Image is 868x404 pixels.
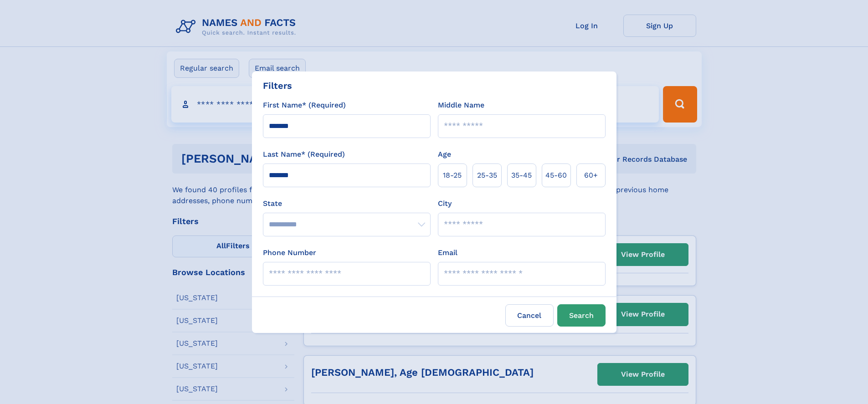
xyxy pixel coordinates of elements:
[443,170,462,181] span: 18‑25
[477,170,497,181] span: 25‑35
[584,170,598,181] span: 60+
[505,304,554,327] label: Cancel
[263,100,346,111] label: First Name* (Required)
[263,198,431,209] label: State
[557,304,606,327] button: Search
[545,170,567,181] span: 45‑60
[263,247,316,258] label: Phone Number
[438,198,452,209] label: City
[511,170,532,181] span: 35‑45
[438,100,484,111] label: Middle Name
[438,149,451,160] label: Age
[438,247,457,258] label: Email
[263,79,292,92] div: Filters
[263,149,345,160] label: Last Name* (Required)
